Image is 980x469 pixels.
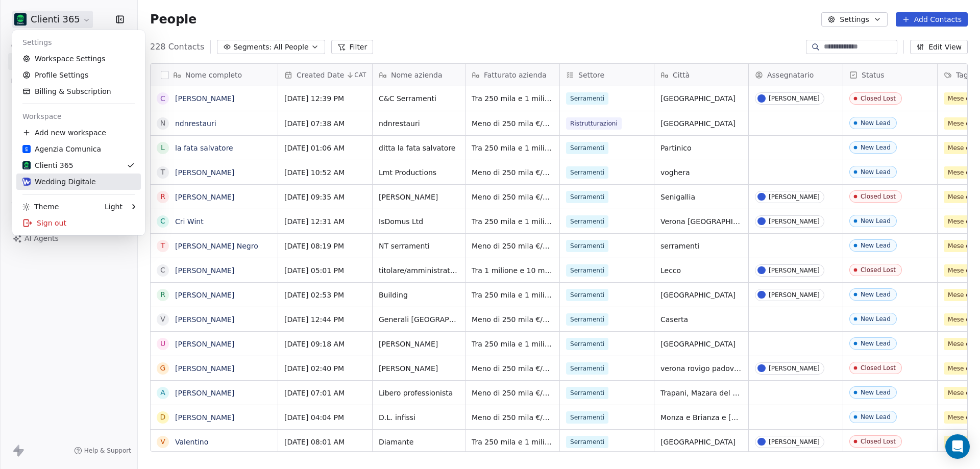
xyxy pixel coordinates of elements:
div: Clienti 365 [22,160,73,170]
div: Settings [16,34,141,51]
img: agenzia-comunica-profilo-FB.png [22,145,31,153]
div: Sign out [16,215,141,231]
img: WD-pittogramma.png [22,178,31,186]
img: clienti365-logo-quadrato-negativo.png [22,161,31,169]
a: Workspace Settings [16,51,141,67]
a: Billing & Subscription [16,83,141,100]
div: Light [105,202,122,212]
div: Workspace [16,108,141,125]
div: Theme [22,202,59,212]
div: Add new workspace [16,125,141,141]
div: Wedding Digitale [22,177,96,187]
div: Agenzia Comunica [22,144,101,154]
a: Profile Settings [16,67,141,83]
